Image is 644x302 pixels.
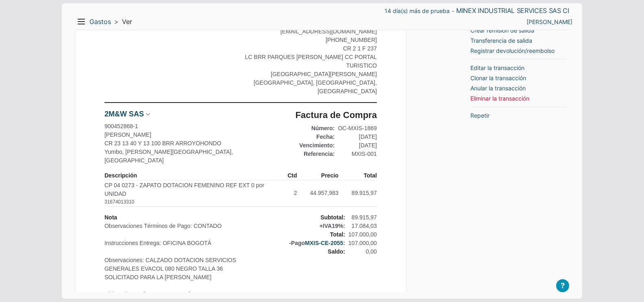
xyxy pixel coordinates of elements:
[332,223,345,229] span: 19%:
[470,46,555,55] a: Registrar devolución/reembolso
[297,171,339,180] div: Precio
[348,239,377,247] div: 107.000,00
[274,171,297,180] div: Ctd
[289,239,345,247] div: -Pago :
[385,7,450,15] a: 14 día(s) más de prueba
[289,222,345,230] div: +IVA
[296,109,377,121] div: Factura de Compra
[305,239,343,247] a: MXIS-CE-2055
[339,171,377,180] div: Total
[470,74,526,82] a: Clonar la transacción
[470,84,526,92] a: Anular la transacción
[289,247,345,256] div: Saldo:
[527,18,572,26] a: ALEJANDRA RAMIREZ RAMIREZ
[289,213,345,222] div: Subtotal:
[274,181,297,206] div: 2
[122,18,132,26] span: Ver
[289,230,345,239] div: Total:
[299,124,335,133] div: Número:
[243,36,377,44] div: [PHONE_NUMBER]
[338,141,377,150] div: [DATE]
[104,171,274,180] div: Descripción
[104,148,239,165] div: Yumbo, [PERSON_NAME][GEOGRAPHIC_DATA], [GEOGRAPHIC_DATA]
[299,141,335,150] div: Vencimiento:
[348,213,377,222] div: 89.915,97
[243,53,377,70] div: LC BRR PARQUES [PERSON_NAME] CC PORTAL TURISTICO
[456,7,569,15] a: MINEX INDUSTRIAL SERVICES SAS CI
[243,70,377,96] div: [GEOGRAPHIC_DATA][PERSON_NAME] [GEOGRAPHIC_DATA], [GEOGRAPHIC_DATA], [GEOGRAPHIC_DATA]
[299,150,335,158] div: Referencia:
[470,26,534,35] a: Crear remisión de salida
[104,131,239,139] div: [PERSON_NAME]
[104,109,144,119] a: 2M&W SAS
[104,198,134,206] div: 31674013310
[348,230,377,239] div: 107.000,00
[297,181,339,206] div: 44.957,983
[75,15,88,28] button: Menu
[114,18,119,26] span: >
[339,181,377,206] div: 89.915,97
[470,63,524,72] a: Editar la transacción
[299,133,335,141] div: Fecha:
[104,122,239,131] div: 900452868-1
[89,18,111,26] a: Gastos
[348,222,377,230] div: 17.084,03
[243,27,377,36] div: [EMAIL_ADDRESS][DOMAIN_NAME]
[104,181,274,206] div: CP 04 0273 - ZAPATO DOTACION FEMENINO REF EXT 0 por UNIDAD
[104,139,239,148] div: CR 23 13 40 Y 13 100 BRR ARROYOHONDO
[452,9,454,13] span: -
[348,247,377,256] div: 0,00
[470,36,532,45] a: Transferencia de salida
[470,94,529,103] a: Eliminar la transacción
[338,150,377,158] div: MXIS-001
[338,124,377,133] div: OC-MXIS-1869
[338,133,377,141] div: [DATE]
[243,44,377,53] div: CR 2 1 F 237
[556,279,569,292] button: ?
[104,213,239,222] span: Nota
[470,111,490,120] a: Repetir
